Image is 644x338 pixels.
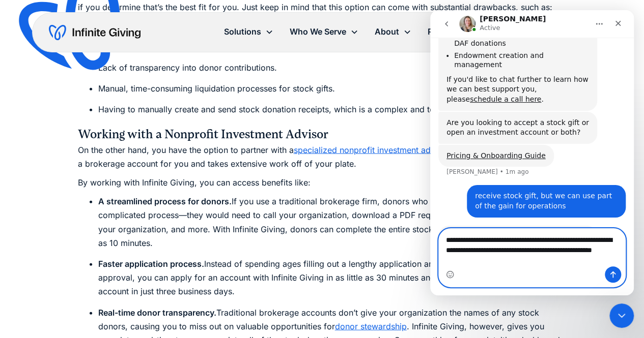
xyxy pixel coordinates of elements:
[428,25,469,39] div: Resources
[282,21,367,43] div: Who We Serve
[294,145,520,155] a: specialized nonprofit investment advisor like Infinite Giving
[375,25,399,39] div: About
[98,103,567,116] li: Having to manually create and send stock donation receipts, which is a complex and tedious process.
[290,25,346,39] div: Who We Serve
[430,10,634,295] iframe: Intercom live chat
[78,143,567,171] p: On the other hand, you have the option to partner with a who opens a brokerage account for you an...
[78,176,567,190] p: By working with Infinite Giving, you can access benefits like:
[98,61,567,75] li: Lack of transparency into donor contributions.
[98,82,567,96] li: Manual, time-consuming liquidation processes for stock gifts.
[367,21,419,43] div: About
[419,21,489,43] div: Resources
[98,259,204,269] strong: Faster application process.
[98,257,567,299] li: Instead of spending ages filling out a lengthy application and then waiting weeks for approval, y...
[216,21,282,43] div: Solutions
[609,303,634,328] iframe: Intercom live chat
[78,125,567,143] h4: Working with a Nonprofit Investment Advisor
[98,195,567,250] li: If you use a traditional brokerage firm, donors who want to gift stock have to follow a complicat...
[224,25,261,39] div: Solutions
[49,24,141,41] a: home
[98,308,216,318] strong: Real-time donor transparency.
[335,321,407,331] a: donor stewardship
[98,196,232,206] strong: A streamlined process for donors.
